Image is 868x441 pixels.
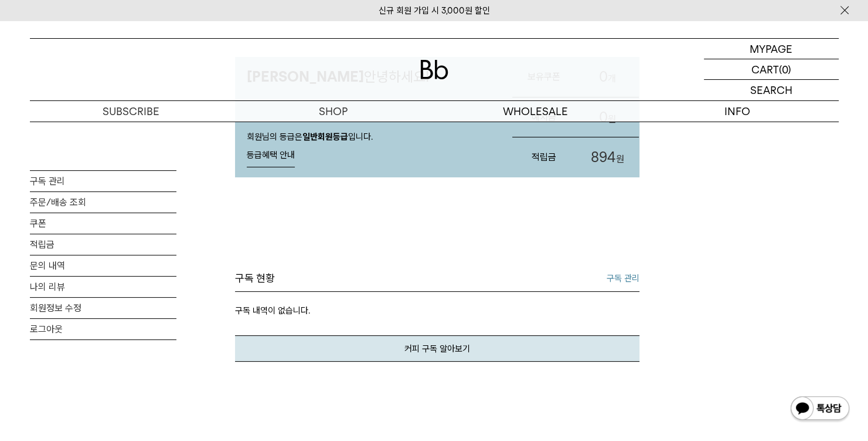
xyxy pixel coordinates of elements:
[30,255,176,276] a: 문의 내역
[636,101,839,122] p: INFO
[235,271,275,285] h3: 구독 현황
[599,109,608,126] span: 0
[434,101,636,122] p: WHOLESALE
[512,142,576,173] h3: 적립금
[30,171,176,191] a: 구독 관리
[779,59,791,79] p: (0)
[379,5,490,16] a: 신규 회원 가입 시 3,000원 할인
[704,39,839,59] a: MYPAGE
[30,213,176,234] a: 쿠폰
[232,101,434,122] a: SHOP
[704,59,839,80] a: CART (0)
[30,234,176,255] a: 적립금
[30,319,176,339] a: 로그아웃
[750,39,792,59] p: MYPAGE
[591,149,616,166] span: 894
[30,192,176,213] a: 주문/배송 조회
[420,60,448,79] img: 로고
[30,101,232,122] a: SUBSCRIBE
[576,137,639,177] a: 894원
[235,335,639,362] a: 커피 구독 알아보기
[30,298,176,318] a: 회원정보 수정
[750,80,792,100] p: SEARCH
[235,120,501,177] div: 회원님의 등급은 입니다.
[607,271,639,285] a: 구독 관리
[302,132,348,142] strong: 일반회원등급
[30,277,176,297] a: 나의 리뷰
[789,395,850,423] img: 카카오톡 채널 1:1 채팅 버튼
[247,144,295,167] a: 등급혜택 안내
[751,59,779,79] p: CART
[235,292,639,335] p: 구독 내역이 없습니다.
